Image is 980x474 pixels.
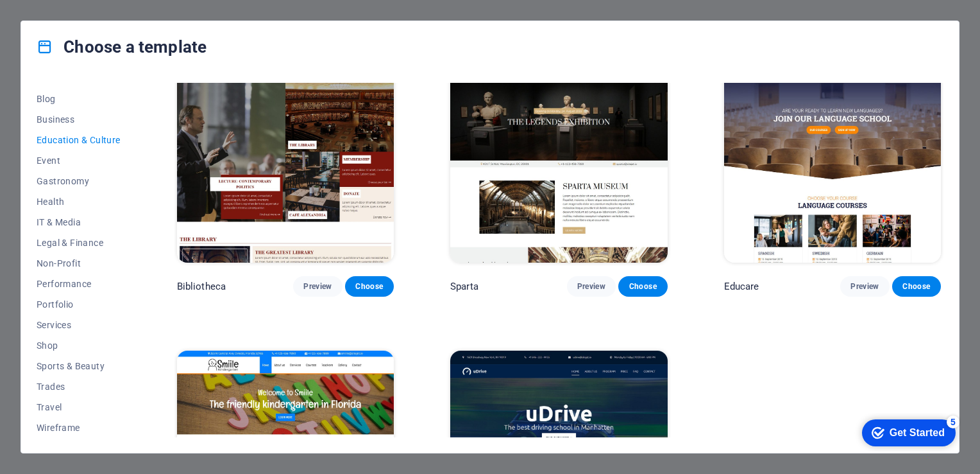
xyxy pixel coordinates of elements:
[177,280,226,293] p: Bibliotheca
[37,130,121,150] button: Education & Culture
[37,135,121,145] span: Education & Culture
[37,253,121,274] button: Non-Profit
[177,62,394,263] img: Bibliotheca
[37,176,121,186] span: Gastronomy
[37,340,121,351] span: Shop
[618,276,667,297] button: Choose
[37,150,121,171] button: Event
[37,155,121,166] span: Event
[37,197,121,207] span: Health
[724,280,759,293] p: Educare
[37,361,121,371] span: Sports & Beauty
[38,14,93,26] div: Get Started
[37,335,121,356] button: Shop
[355,281,384,292] span: Choose
[37,279,121,289] span: Performance
[37,274,121,294] button: Performance
[37,89,121,109] button: Blog
[37,258,121,268] span: Non-Profit
[37,171,121,191] button: Gastronomy
[345,276,394,297] button: Choose
[450,62,667,263] img: Sparta
[37,423,121,433] span: Wireframe
[293,276,342,297] button: Preview
[37,376,121,397] button: Trades
[37,109,121,130] button: Business
[37,299,121,310] span: Portfolio
[724,62,941,263] img: Educare
[450,280,478,293] p: Sparta
[37,320,121,330] span: Services
[840,276,889,297] button: Preview
[892,276,941,297] button: Choose
[37,94,121,104] span: Blog
[303,281,332,292] span: Preview
[37,356,121,376] button: Sports & Beauty
[37,397,121,417] button: Travel
[37,402,121,412] span: Travel
[902,281,931,292] span: Choose
[37,382,121,392] span: Trades
[37,233,121,253] button: Legal & Finance
[567,276,616,297] button: Preview
[10,6,104,33] div: Get Started 5 items remaining, 0% complete
[629,281,657,292] span: Choose
[37,114,121,125] span: Business
[37,294,121,315] button: Portfolio
[37,217,121,227] span: IT & Media
[37,315,121,335] button: Services
[37,37,207,57] h4: Choose a template
[577,281,605,292] span: Preview
[850,281,879,292] span: Preview
[37,238,121,248] span: Legal & Finance
[37,212,121,233] button: IT & Media
[37,417,121,438] button: Wireframe
[37,191,121,212] button: Health
[95,3,108,15] div: 5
